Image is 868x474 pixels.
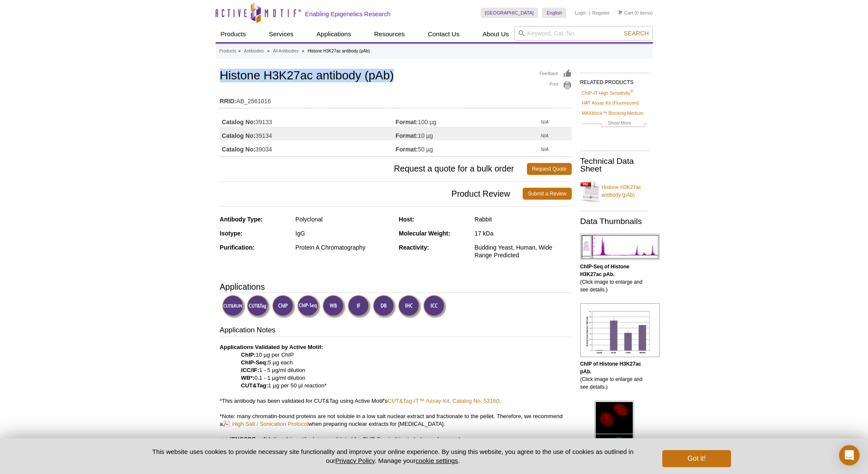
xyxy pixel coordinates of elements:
strong: ChIP-Seq: [241,359,268,366]
td: N/A [541,113,571,127]
div: IgG [295,230,392,237]
img: Your Cart [618,10,622,15]
b: modENCODE validation: [220,436,286,442]
strong: Host: [399,216,414,223]
li: » [267,49,270,53]
td: 39034 [220,140,396,154]
input: Keyword, Cat. No. [514,26,653,41]
td: 39134 [220,127,396,140]
div: Budding Yeast, Human, Wide Range Predicted [474,244,571,259]
h1: Histone H3K27ac antibody (pAb) [220,69,572,84]
a: ChIP-IT High Sensitivity® [582,89,633,97]
strong: Isotype: [220,230,243,237]
span: Search [624,30,649,37]
a: Submit a Review [523,188,571,200]
img: Western Blot Validated [322,295,346,318]
sup: ® [630,89,633,93]
a: Show More [582,119,647,129]
button: Search [621,29,651,37]
div: Rabbit [474,215,571,223]
td: 10 µg [396,127,541,140]
img: Immunofluorescence Validated [348,295,371,318]
b: Applications Validated by Active Motif: [220,344,323,350]
strong: Catalog No: [222,118,256,126]
img: CUT&Tag Validated [247,295,270,318]
li: | [589,8,590,18]
a: Products [219,47,236,55]
li: » [302,49,304,53]
a: Histone H3K27ac antibody (pAb) [580,178,649,204]
h2: Technical Data Sheet [580,157,649,173]
strong: Format: [396,132,418,140]
img: CUT&RUN Validated [222,295,245,318]
a: Privacy Policy [335,457,374,464]
strong: Molecular Weight: [399,230,450,237]
a: CUT&Tag-IT™ Assay Kit, Catalog No. 53160 [388,398,500,404]
a: Resources [369,26,410,42]
a: [GEOGRAPHIC_DATA] [481,8,538,18]
td: 50 µg [396,140,541,154]
img: Histone H3K27ac antibody (pAb) tested by ChIP-Seq. [580,234,660,260]
a: MAXblock™ Blocking Medium [582,109,644,117]
li: » [238,49,241,53]
button: Got it! [662,450,731,467]
a: Contact Us [423,26,465,42]
img: Dot Blot Validated [373,295,396,318]
img: Histone H3K27ac antibody (pAb) tested by immunofluorescence. [594,401,634,467]
a: Antibodies [244,47,264,55]
h2: Data Thumbnails [580,218,649,225]
td: AB_2561016 [220,92,572,106]
td: N/A [541,127,571,140]
strong: Catalog No: [222,145,256,153]
strong: Format: [396,118,418,126]
div: Polyclonal [295,215,392,223]
img: Immunohistochemistry Validated [398,295,421,318]
p: 10 µg per ChIP 5 µg each 1 - 5 µg/ml dilution 0.1 - 1 µg/ml dilution 1 µg per 50 µl reaction* *Th... [220,343,572,459]
a: Feedback [540,69,572,79]
h3: Applications [220,280,572,293]
p: (Click image to enlarge and see details.) [580,360,649,391]
a: HAT Assay Kit (Fluorescent) [582,99,640,107]
strong: Catalog No: [222,132,256,140]
strong: Format: [396,145,418,153]
strong: Purification: [220,244,255,251]
img: Histone H3K27ac antibody (pAb) tested by ChIP. [580,303,660,357]
p: This website uses cookies to provide necessary site functionality and improve your online experie... [137,447,649,465]
a: Login [575,10,586,16]
a: Applications [311,26,356,42]
b: ChIP-Seq of Histone H3K27ac pAb. [580,264,629,277]
span: Product Review [220,188,523,200]
strong: RRID: [220,97,237,105]
img: ChIP-Seq Validated [297,295,321,318]
b: ChIP of Histone H3K27ac pAb. [580,361,641,375]
h2: Enabling Epigenetics Research [305,10,391,18]
a: English [542,8,566,18]
a: All Antibodies [273,47,298,55]
span: Request a quote for a bulk order [220,163,527,175]
p: (Click image to enlarge and see details.) [580,263,649,294]
div: 17 kDa [474,230,571,237]
a: Services [264,26,299,42]
a: About Us [477,26,514,42]
h3: Application Notes [220,325,572,337]
strong: ICC/IF: [241,367,260,373]
img: ChIP Validated [272,295,295,318]
li: (0 items) [618,8,653,18]
a: High Salt / Sonication Protocol [223,420,308,428]
td: 39133 [220,113,396,127]
a: Cart [618,10,633,16]
h2: RELATED PRODUCTS [580,73,649,88]
a: Request Quote [527,163,572,175]
a: Print [540,81,572,90]
a: Register [592,10,610,16]
a: Products [216,26,251,42]
strong: Reactivity: [399,244,429,251]
li: Histone H3K27ac antibody (pAb) [307,49,370,53]
strong: CUT&Tag: [241,382,268,389]
td: N/A [541,140,571,154]
div: Open Intercom Messenger [839,445,859,465]
div: Protein A Chromatography [295,244,392,251]
img: Immunocytochemistry Validated [423,295,447,318]
td: 100 µg [396,113,541,127]
strong: Antibody Type: [220,216,263,223]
